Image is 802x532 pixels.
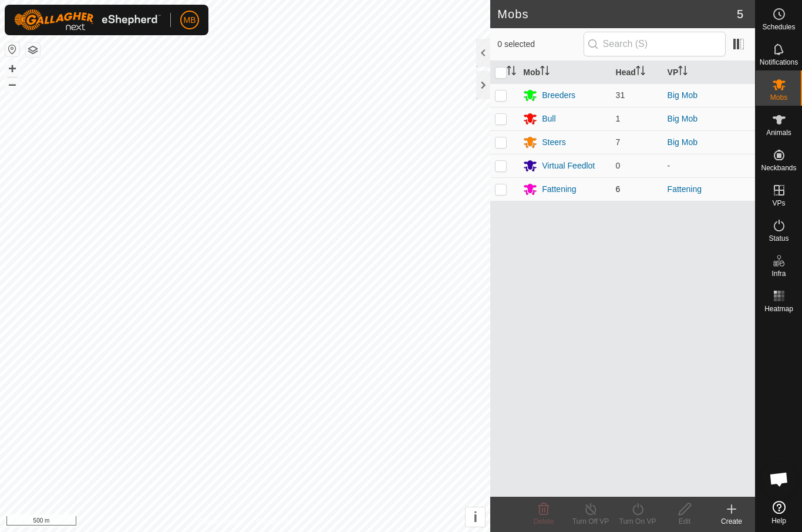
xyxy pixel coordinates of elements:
[497,7,737,21] h2: Mobs
[668,90,697,100] a: Big Mob
[708,516,755,527] div: Create
[756,496,802,529] a: Help
[678,68,688,77] p-sorticon: Activate to sort
[668,184,702,194] a: Fattening
[668,114,697,123] a: Big Mob
[616,184,621,194] span: 6
[661,516,708,527] div: Edit
[542,183,576,196] div: Fattening
[770,94,787,101] span: Mobs
[769,235,788,242] span: Status
[507,68,516,77] p-sorticon: Activate to sort
[199,517,243,527] a: Privacy Policy
[737,5,743,23] span: 5
[614,516,661,527] div: Turn On VP
[497,38,583,50] span: 0 selected
[5,77,19,91] button: –
[761,462,797,497] div: Open chat
[636,68,645,77] p-sorticon: Activate to sort
[611,61,663,84] th: Head
[257,517,291,527] a: Contact Us
[534,517,554,526] span: Delete
[771,270,786,277] span: Infra
[764,305,793,312] span: Heatmap
[616,137,621,147] span: 7
[466,507,485,527] button: i
[518,61,611,84] th: Mob
[616,114,621,123] span: 1
[663,61,755,84] th: VP
[771,517,786,524] span: Help
[616,161,621,170] span: 0
[616,90,625,100] span: 31
[14,9,161,31] img: Gallagher Logo
[761,164,796,171] span: Neckbands
[542,136,565,149] div: Steers
[762,23,795,31] span: Schedules
[542,160,595,172] div: Virtual Feedlot
[5,62,19,76] button: +
[542,113,555,125] div: Bull
[26,43,40,57] button: Map Layers
[760,59,798,66] span: Notifications
[540,68,550,77] p-sorticon: Activate to sort
[473,509,477,525] span: i
[766,129,791,136] span: Animals
[184,14,196,26] span: MB
[663,154,755,177] td: -
[567,516,614,527] div: Turn Off VP
[5,42,19,56] button: Reset Map
[772,200,785,207] span: VPs
[584,32,726,56] input: Search (S)
[542,89,575,102] div: Breeders
[668,137,697,147] a: Big Mob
